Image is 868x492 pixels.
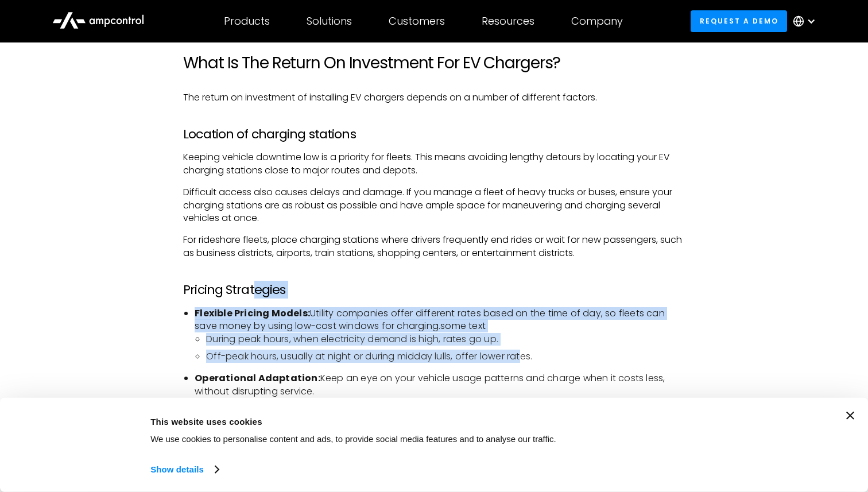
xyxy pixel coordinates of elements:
[389,15,445,28] div: Customers
[195,371,320,385] strong: Operational Adaptation:
[150,461,218,478] a: Show details
[183,234,685,259] p: For rideshare fleets, place charging stations where drivers frequently end rides or wait for new ...
[661,412,825,445] button: Okay
[195,372,685,398] li: Keep an eye on your vehicle usage patterns and charge when it costs less, without disrupting serv...
[482,15,534,28] div: Resources
[150,414,635,428] div: This website uses cookies
[195,307,685,363] li: Utility companies offer different rates based on the time of day, so fleets can save money by usi...
[183,53,685,73] h2: What Is The Return On Investment For EV Chargers?
[183,282,685,297] h3: Pricing Strategies
[183,91,685,104] p: The return on investment of installing EV chargers depends on a number of different factors.
[846,412,854,420] button: Close banner
[206,333,685,346] li: During peak hours, when electricity demand is high, rates go up.
[307,15,352,28] div: Solutions
[183,127,685,142] h3: Location of charging stations
[206,350,685,363] li: Off-peak hours, usually at night or during midday lulls, offer lower rates.
[691,10,787,32] a: Request a demo
[183,186,685,224] p: Difficult access also causes delays and damage. If you manage a fleet of heavy trucks or buses, e...
[183,151,685,177] p: Keeping vehicle downtime low is a priority for fleets. This means avoiding lengthy detours by loc...
[195,307,310,320] strong: Flexible Pricing Models:
[150,434,556,444] span: We use cookies to personalise content and ads, to provide social media features and to analyse ou...
[224,15,270,28] div: Products
[571,15,623,28] div: Company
